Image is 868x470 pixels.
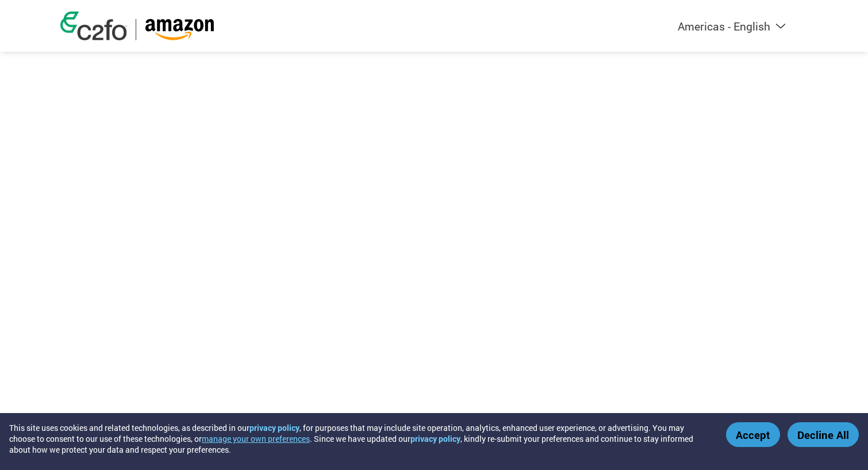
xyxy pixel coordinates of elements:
button: manage your own preferences [202,433,310,444]
button: Accept [726,422,780,447]
button: Decline All [788,422,859,447]
div: This site uses cookies and related technologies, as described in our , for purposes that may incl... [9,422,709,455]
img: Amazon [145,19,214,40]
a: privacy policy [249,422,299,433]
img: c2fo logo [60,12,127,40]
a: privacy policy [410,433,460,444]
